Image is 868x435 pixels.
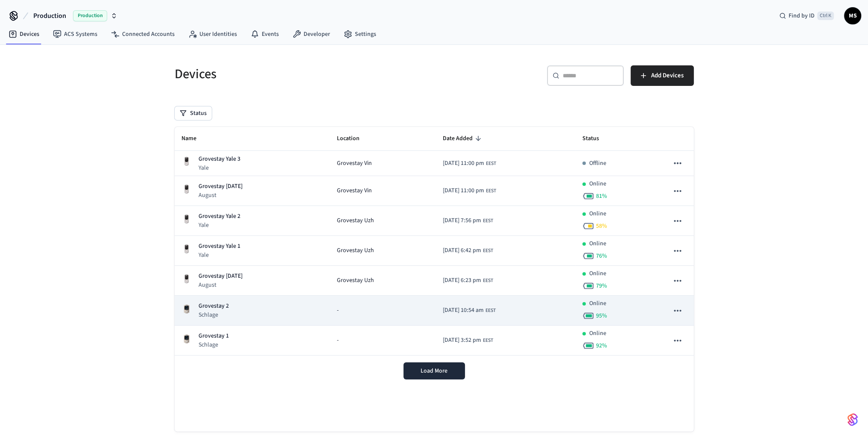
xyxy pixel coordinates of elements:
[443,186,484,195] span: [DATE] 11:00 pm
[337,246,374,255] span: Grovestay Uzh
[589,299,606,308] p: Online
[421,367,447,375] span: Load More
[181,184,192,194] img: Yale Assure Touchscreen Wifi Smart Lock, Satin Nickel, Front
[181,26,244,42] a: User Identities
[73,10,107,21] span: Production
[443,132,484,145] span: Date Added
[403,362,465,379] button: Load More
[485,307,496,314] span: EEST
[337,306,339,315] span: -
[337,159,372,168] span: Grovestay Vin
[845,8,860,24] span: MS
[589,209,606,218] p: Online
[443,246,481,255] span: [DATE] 6:42 pm
[199,182,243,191] p: Grovestay [DATE]
[199,212,240,221] p: Grovestay Yale 2
[337,276,374,285] span: Grovestay Uzh
[443,306,484,315] span: [DATE] 10:54 am
[175,127,694,356] table: sticky table
[46,26,104,42] a: ACS Systems
[443,216,493,225] div: Europe/Kiev
[199,332,229,341] p: Grovestay 1
[596,312,607,320] span: 95 %
[199,302,229,311] p: Grovestay 2
[175,65,429,83] h5: Devices
[337,216,374,225] span: Grovestay Uzh
[181,244,192,254] img: Yale Assure Touchscreen Wifi Smart Lock, Satin Nickel, Front
[589,159,606,168] p: Offline
[286,26,337,42] a: Developer
[181,156,192,167] img: Yale Assure Touchscreen Wifi Smart Lock, Satin Nickel, Front
[199,155,240,164] p: Grovestay Yale 3
[486,160,496,168] span: EEST
[844,7,861,24] button: MS
[443,276,481,285] span: [DATE] 6:23 pm
[337,336,339,345] span: -
[199,242,240,251] p: Grovestay Yale 1
[199,164,240,172] p: Yale
[443,159,496,168] div: Europe/Kiev
[337,132,371,145] span: Location
[596,252,607,260] span: 76 %
[199,281,243,289] p: August
[589,179,606,188] p: Online
[337,26,383,42] a: Settings
[848,413,858,426] img: SeamLogoGradient.69752ec5.svg
[175,106,212,120] button: Status
[443,246,493,255] div: Europe/Kiev
[443,186,496,195] div: Europe/Kiev
[443,159,484,168] span: [DATE] 11:00 pm
[181,304,192,314] img: Schlage Sense Smart Deadbolt with Camelot Trim, Front
[199,221,240,229] p: Yale
[486,187,496,195] span: EEST
[199,272,243,281] p: Grovestay [DATE]
[483,277,493,285] span: EEST
[443,336,493,345] div: Europe/Kiev
[596,282,607,290] span: 79 %
[181,334,192,344] img: Schlage Sense Smart Deadbolt with Camelot Trim, Front
[199,341,229,349] p: Schlage
[181,274,192,284] img: Yale Assure Touchscreen Wifi Smart Lock, Satin Nickel, Front
[596,341,607,350] span: 92 %
[651,70,684,81] span: Add Devices
[33,11,66,21] span: Production
[181,132,208,145] span: Name
[589,239,606,248] p: Online
[772,8,841,24] div: Find by IDCtrl K
[789,12,815,20] span: Find by ID
[199,251,240,259] p: Yale
[199,311,229,319] p: Schlage
[483,247,493,255] span: EEST
[443,276,493,285] div: Europe/Kiev
[589,329,606,338] p: Online
[199,191,243,200] p: August
[631,65,694,86] button: Add Devices
[443,336,481,345] span: [DATE] 3:52 pm
[589,269,606,278] p: Online
[596,222,607,230] span: 58 %
[2,26,46,42] a: Devices
[443,216,481,225] span: [DATE] 7:56 pm
[817,12,834,20] span: Ctrl K
[443,306,496,315] div: Europe/Kiev
[337,186,372,195] span: Grovestay Vin
[244,26,286,42] a: Events
[181,214,192,224] img: Yale Assure Touchscreen Wifi Smart Lock, Satin Nickel, Front
[483,217,493,225] span: EEST
[596,192,607,200] span: 81 %
[104,26,181,42] a: Connected Accounts
[582,132,610,145] span: Status
[483,337,493,344] span: EEST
